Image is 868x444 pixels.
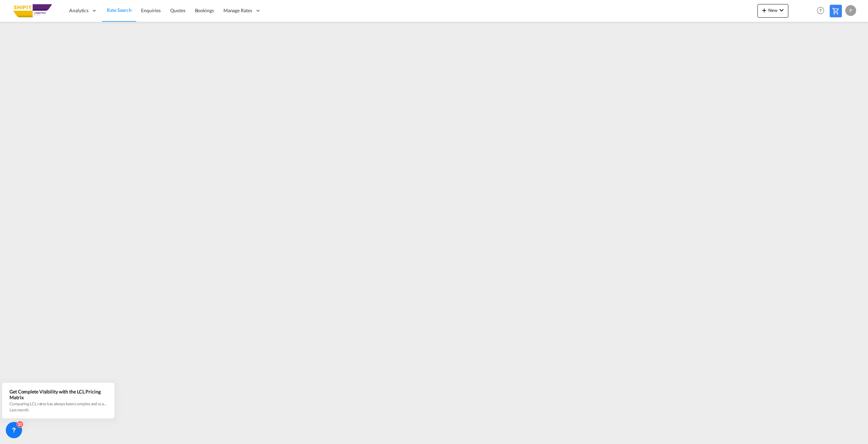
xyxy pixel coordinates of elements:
[170,7,185,13] span: Quotes
[757,4,788,18] button: icon-plus 400-fgNewicon-chevron-down
[845,5,856,16] div: P
[141,7,161,13] span: Enquiries
[107,7,132,13] span: Rate Search
[69,7,88,14] span: Analytics
[815,5,826,16] span: Help
[760,7,786,13] span: New
[777,6,786,14] md-icon: icon-chevron-down
[195,7,214,13] span: Bookings
[223,7,252,14] span: Manage Rates
[10,3,56,18] img: b70fe0906c5511ee9ba1a169c51233c0.png
[815,5,830,17] div: Help
[760,6,768,14] md-icon: icon-plus 400-fg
